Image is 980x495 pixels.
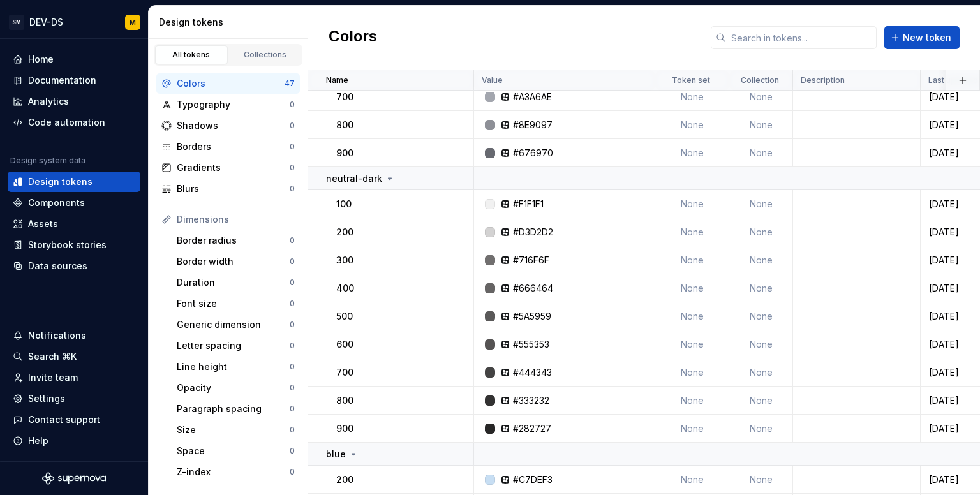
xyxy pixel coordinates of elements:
td: None [655,415,729,443]
div: Collections [234,50,297,60]
div: Font size [177,297,290,310]
div: Data sources [28,260,87,272]
div: Storybook stories [28,239,107,251]
div: Code automation [28,116,105,129]
a: Size0 [172,420,300,440]
p: 800 [336,394,353,407]
div: Size [177,424,290,436]
span: New token [903,31,951,44]
td: None [729,358,793,387]
div: 0 [290,425,295,435]
div: SM [9,15,24,30]
td: None [729,83,793,111]
td: None [655,139,729,167]
td: None [729,466,793,494]
button: New token [884,26,960,49]
div: 0 [290,121,295,131]
a: Blurs0 [156,179,300,199]
div: Invite team [28,371,78,384]
button: Search ⌘K [8,346,140,367]
div: Borders [177,140,290,153]
td: None [655,466,729,494]
div: Components [28,196,85,209]
div: 0 [290,277,295,288]
p: 100 [336,198,352,211]
a: Space0 [172,441,300,461]
div: Border width [177,255,290,268]
p: neutral-dark [326,172,382,185]
div: Blurs [177,182,290,195]
a: Home [8,49,140,70]
p: Value [482,75,503,85]
a: Supernova Logo [42,472,106,485]
button: Contact support [8,410,140,430]
p: 900 [336,422,353,435]
div: #A3A6AE [513,91,552,103]
button: SMDEV-DSM [3,8,145,36]
div: #8E9097 [513,119,553,131]
td: None [655,111,729,139]
div: #444343 [513,366,552,379]
td: None [655,358,729,387]
a: Code automation [8,112,140,133]
p: 600 [336,338,353,351]
div: Line height [177,360,290,373]
div: 0 [290,184,295,194]
a: Line height0 [172,357,300,377]
a: Shadows0 [156,115,300,136]
div: Gradients [177,161,290,174]
div: 0 [290,320,295,330]
div: #C7DEF3 [513,473,553,486]
a: Data sources [8,256,140,276]
a: Generic dimension0 [172,314,300,335]
a: Font size0 [172,293,300,314]
div: Assets [28,218,58,230]
td: None [655,330,729,358]
div: 0 [290,383,295,393]
p: 800 [336,119,353,131]
div: Paragraph spacing [177,403,290,415]
div: Dimensions [177,213,295,226]
div: #F1F1F1 [513,198,544,211]
td: None [729,302,793,330]
div: #676970 [513,147,553,159]
p: 900 [336,147,353,159]
div: #D3D2D2 [513,226,553,239]
a: Colors47 [156,73,300,94]
div: #333232 [513,394,549,407]
div: 0 [290,142,295,152]
a: Paragraph spacing0 [172,399,300,419]
input: Search in tokens... [726,26,877,49]
a: Borders0 [156,137,300,157]
td: None [729,274,793,302]
a: Duration0 [172,272,300,293]
div: Duration [177,276,290,289]
a: Border width0 [172,251,300,272]
a: Typography0 [156,94,300,115]
a: Components [8,193,140,213]
a: Documentation [8,70,140,91]
div: Z-index [177,466,290,478]
div: M [130,17,136,27]
div: #716F6F [513,254,549,267]
td: None [655,190,729,218]
td: None [729,415,793,443]
div: Help [28,434,48,447]
div: Design system data [10,156,85,166]
div: Design tokens [28,175,93,188]
div: Colors [177,77,285,90]
div: Settings [28,392,65,405]
div: Border radius [177,234,290,247]
p: 500 [336,310,353,323]
a: Invite team [8,367,140,388]
div: Documentation [28,74,96,87]
a: Border radius0 [172,230,300,251]
div: Notifications [28,329,86,342]
td: None [729,218,793,246]
div: Typography [177,98,290,111]
div: #282727 [513,422,551,435]
p: 200 [336,473,353,486]
td: None [655,387,729,415]
div: Letter spacing [177,339,290,352]
a: Gradients0 [156,158,300,178]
